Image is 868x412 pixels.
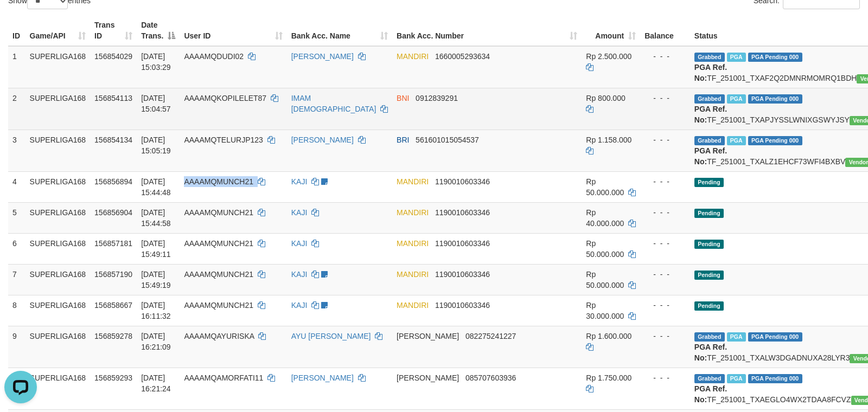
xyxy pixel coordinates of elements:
td: 9 [8,326,25,368]
span: [DATE] 16:11:32 [141,301,171,320]
td: SUPERLIGA168 [25,233,91,264]
span: PGA Pending [748,332,802,342]
span: Copy 1660005293634 to clipboard [435,52,490,61]
span: [DATE] 15:04:57 [141,94,171,113]
span: PGA Pending [748,136,802,145]
span: Rp 50.000.000 [586,270,624,289]
span: MANDIRI [397,208,429,217]
td: SUPERLIGA168 [25,326,91,368]
span: 156854029 [94,52,132,61]
td: SUPERLIGA168 [25,202,91,233]
span: AAAAMQDUDI02 [184,52,244,61]
div: - - - [644,51,686,62]
a: IMAM [DEMOGRAPHIC_DATA] [291,94,376,113]
b: PGA Ref. No: [694,63,727,82]
span: [DATE] 15:49:11 [141,239,171,259]
b: PGA Ref. No: [694,105,727,124]
span: AAAAMQMUNCH21 [184,177,253,186]
span: BRI [397,136,409,144]
span: [DATE] 15:05:19 [141,136,171,155]
span: AAAAMQAMORFATI11 [184,374,263,382]
span: Rp 1.600.000 [586,332,631,340]
span: Copy 082275241227 to clipboard [465,332,516,340]
th: Bank Acc. Name: activate to sort column ascending [287,15,392,46]
span: Pending [694,178,724,187]
span: 156857181 [94,239,132,248]
div: - - - [644,372,686,383]
span: AAAAMQMUNCH21 [184,239,253,248]
span: AAAAMQAYURISKA [184,332,254,340]
span: AAAAMQMUNCH21 [184,208,253,217]
a: KAJI [291,177,308,186]
button: Open LiveChat chat widget [4,4,37,37]
span: 156859293 [94,374,132,382]
td: 6 [8,233,25,264]
span: Copy 1190010603346 to clipboard [435,239,490,248]
span: [DATE] 15:49:19 [141,270,171,289]
th: Date Trans.: activate to sort column descending [137,15,180,46]
span: Copy 1190010603346 to clipboard [435,208,490,217]
span: [DATE] 15:03:29 [141,52,171,72]
span: [PERSON_NAME] [397,332,459,340]
span: PGA Pending [748,94,802,104]
td: SUPERLIGA168 [25,88,91,130]
span: [DATE] 15:44:58 [141,208,171,228]
a: [PERSON_NAME] [291,136,354,144]
td: SUPERLIGA168 [25,171,91,202]
span: [DATE] 16:21:24 [141,374,171,393]
div: - - - [644,238,686,249]
div: - - - [644,207,686,218]
span: Marked by aafheankoy [727,374,746,383]
span: 156859278 [94,332,132,340]
span: PGA Pending [748,374,802,383]
a: KAJI [291,301,308,310]
th: Trans ID: activate to sort column ascending [90,15,137,46]
span: Copy 561601015054537 to clipboard [416,136,479,144]
span: Grabbed [694,374,725,383]
div: - - - [644,331,686,342]
td: 7 [8,264,25,295]
a: [PERSON_NAME] [291,374,354,382]
span: Rp 40.000.000 [586,208,624,228]
span: 156854134 [94,136,132,144]
td: SUPERLIGA168 [25,130,91,171]
span: Rp 1.750.000 [586,374,631,382]
span: AAAAMQMUNCH21 [184,270,253,279]
span: 156856904 [94,208,132,217]
span: Copy 1190010603346 to clipboard [435,270,490,279]
span: Marked by aafheankoy [727,332,746,342]
span: Rp 800.000 [586,94,625,102]
b: PGA Ref. No: [694,384,727,404]
span: Pending [694,271,724,280]
span: Pending [694,209,724,218]
span: AAAAMQMUNCH21 [184,301,253,310]
span: MANDIRI [397,239,429,248]
a: KAJI [291,208,308,217]
span: Copy 085707603936 to clipboard [465,374,516,382]
span: Rp 50.000.000 [586,177,624,197]
th: Game/API: activate to sort column ascending [25,15,91,46]
td: 5 [8,202,25,233]
td: 1 [8,46,25,88]
span: Rp 30.000.000 [586,301,624,320]
div: - - - [644,134,686,145]
span: Grabbed [694,332,725,342]
span: Grabbed [694,136,725,145]
span: Marked by aafsengchandara [727,136,746,145]
span: [PERSON_NAME] [397,374,459,382]
th: Balance [640,15,690,46]
span: Marked by aafsoycanthlai [727,53,746,62]
b: PGA Ref. No: [694,343,727,362]
span: Marked by aafchhiseyha [727,94,746,104]
span: Rp 50.000.000 [586,239,624,259]
span: Copy 1190010603346 to clipboard [435,177,490,186]
div: - - - [644,93,686,104]
th: Bank Acc. Number: activate to sort column ascending [392,15,582,46]
a: [PERSON_NAME] [291,52,354,61]
td: 8 [8,295,25,326]
span: Rp 2.500.000 [586,52,631,61]
td: SUPERLIGA168 [25,46,91,88]
span: Copy 0912839291 to clipboard [416,94,458,102]
span: Pending [694,301,724,311]
a: KAJI [291,270,308,279]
